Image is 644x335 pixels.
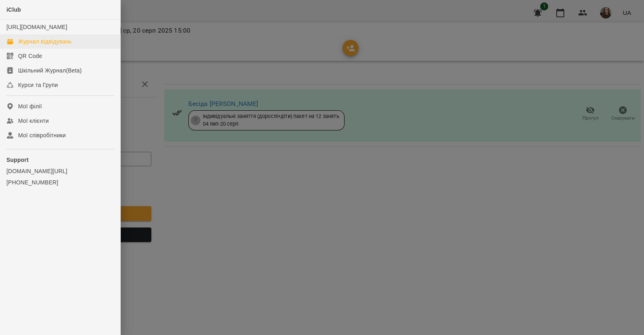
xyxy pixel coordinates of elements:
a: [URL][DOMAIN_NAME] [6,24,67,30]
div: Курси та Групи [18,81,58,89]
div: Мої клієнти [18,117,49,125]
a: [PHONE_NUMBER] [6,178,114,186]
div: Мої філії [18,102,42,110]
div: Шкільний Журнал(Beta) [18,66,82,74]
div: Мої співробітники [18,131,66,139]
p: Support [6,156,114,164]
div: Журнал відвідувань [18,37,72,45]
div: QR Code [18,52,42,60]
span: iClub [6,6,21,13]
a: [DOMAIN_NAME][URL] [6,167,114,175]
